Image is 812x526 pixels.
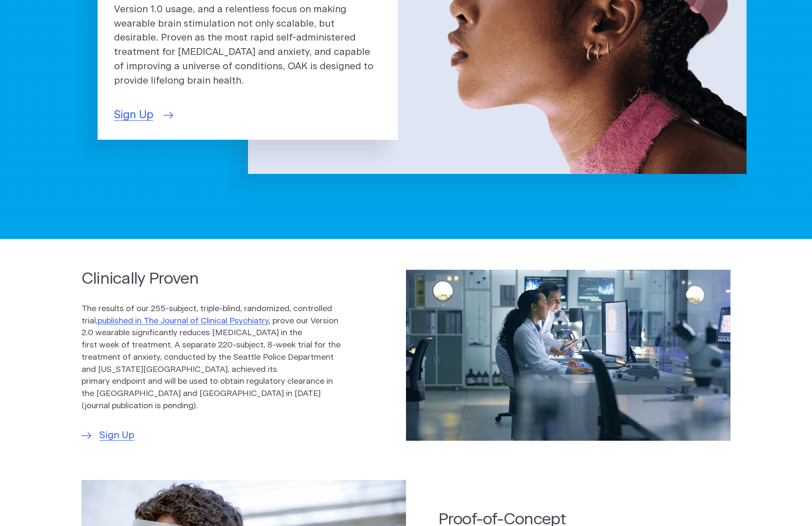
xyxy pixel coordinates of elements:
h2: Clinically Proven [82,268,341,290]
p: The results of our 255-subject, triple-blind, randomized, controlled trial, , prove our Version 2... [82,303,341,412]
span: Sign Up [99,428,134,443]
span: Sign Up [114,107,153,123]
a: published in The Journal of Clinical Psychiatry [98,317,269,325]
a: Sign Up [82,428,134,443]
a: Sign Up [114,107,171,123]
